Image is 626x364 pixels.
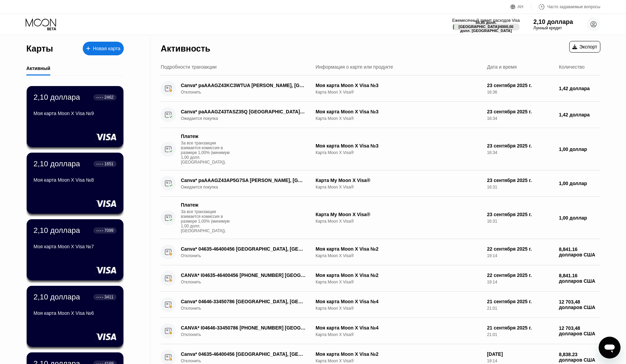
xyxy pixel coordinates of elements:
font: 7099 [104,228,114,233]
font: ● ● ● ● [96,163,103,165]
font: Карта Moon X Visa® [316,116,354,121]
div: 2,10 доллара● ● ● ●1651Моя карта Moon X Visa №8 [27,153,123,214]
font: Ожидается покупка [181,185,218,190]
font: ● ● ● ● [96,296,103,298]
font: 2,10 доллара [34,226,80,235]
font: АН [518,4,523,9]
font: ● ● ● ● [96,229,103,232]
font: 4000,00 долл. [GEOGRAPHIC_DATA] [460,25,515,33]
font: Моя карта Moon X Visa №2 [316,351,378,357]
font: Отклонить [181,359,201,363]
font: 8,838.23 долларов США [559,352,596,363]
font: Карта Moon X Visa® [316,219,354,224]
font: Моя карта Moon X Visa №8 [34,177,94,183]
font: 1651 [104,162,114,166]
font: ● ● ● ● [96,96,103,98]
font: Карта Moon X Visa® [316,332,354,337]
font: За все транзакции взимается комиссия в размере 1,00% (минимум 1,00 долл. [GEOGRAPHIC_DATA]). [181,141,229,165]
font: Лунный кредит [533,26,562,30]
font: 12 703,48 долларов США [559,325,596,336]
font: Количество [559,64,585,70]
div: Экспорт [569,41,600,53]
font: Платеж [181,202,198,208]
font: 23 сентября 2025 г. [487,212,532,217]
font: Карты [26,44,53,53]
font: Моя карта Moon X Visa №3 [316,143,378,149]
font: 19:14 [487,280,497,284]
div: АН [510,3,531,10]
div: Canva* paAAAGZ43AP5G7SA [PERSON_NAME], [GEOGRAPHIC_DATA]Ожидается покупкаКарта My Moon X Visa®Кар... [161,170,600,197]
font: Canva* paAAAGZ43AP5G7SA [PERSON_NAME], [GEOGRAPHIC_DATA] [181,178,344,183]
font: Canva* 04635-46400456 [GEOGRAPHIC_DATA], [GEOGRAPHIC_DATA] [181,246,341,252]
div: 2,10 доллара● ● ● ●7099Моя карта Moon X Visa №7 [27,219,123,280]
font: 8,841.16 долларов США [559,247,596,257]
font: [DATE] [487,351,503,357]
font: Карта My Moon X Visa® [316,212,370,217]
font: CANVA* I04635-46400456 [PHONE_NUMBER] [GEOGRAPHIC_DATA] [181,272,336,278]
div: CANVA* I04635-46400456 [PHONE_NUMBER] [GEOGRAPHIC_DATA]ОтклонитьМоя карта Moon X Visa №2Карта Moo... [161,265,600,292]
div: Canva* 04646-33450786 [GEOGRAPHIC_DATA], [GEOGRAPHIC_DATA]ОтклонитьМоя карта Moon X Visa №4Карта ... [161,292,600,318]
iframe: Кнопка запуска окна обмена сообщениями [599,337,621,359]
font: CANVA* I04646-33450786 [PHONE_NUMBER] [GEOGRAPHIC_DATA] [181,325,336,331]
font: Карта Moon X Visa® [316,90,354,95]
font: Моя карта Moon X Visa №3 [316,83,378,88]
font: Карта Moon X Visa® [316,359,354,363]
font: 19:14 [487,253,497,258]
font: Отклонить [181,90,201,95]
font: Карта Moon X Visa® [316,306,354,311]
font: Карта Moon X Visa® [316,280,354,284]
font: Отклонить [181,332,201,337]
font: 16:31 [487,185,497,190]
font: 16:34 [487,116,497,121]
font: 2462 [104,95,114,100]
font: Карта Moon X Visa® [316,253,354,258]
font: Моя карта Moon X Visa №4 [316,325,378,331]
font: Моя карта Moon X Visa №2 [316,246,378,252]
font: Информация о карте или продукте [316,64,393,70]
font: 21:01 [487,332,497,337]
font: Экспорт [579,44,597,50]
font: 1,42 доллара [559,112,590,117]
font: Часто задаваемые вопросы [547,4,600,9]
font: Карта Moon X Visa® [316,150,354,155]
font: 22 сентября 2025 г. [487,246,532,252]
font: Отклонить [181,253,201,258]
font: 1,00 доллар [559,181,587,186]
font: 1,00 доллар [559,215,587,221]
font: 2,10 доллара [533,18,573,25]
font: Моя карта Moon X Visa №6 [34,310,94,316]
font: Canva* 04635-46400456 [GEOGRAPHIC_DATA], [GEOGRAPHIC_DATA] [181,351,341,357]
font: 23 сентября 2025 г. [487,109,532,114]
font: 8,841.16 долларов США [559,273,596,284]
font: Подробности транзакции [161,64,217,70]
font: 23 сентября 2025 г. [487,83,532,88]
font: 12 703,48 долларов США [559,299,596,310]
div: Часто задаваемые вопросы [531,3,600,10]
font: Платеж [181,134,198,139]
div: Canva* paAAAGZ43TASZ35Q [GEOGRAPHIC_DATA], [GEOGRAPHIC_DATA]Ожидается покупкаМоя карта Moon X Vis... [161,102,600,128]
font: 1,00 доллар [559,146,587,152]
font: 23 сентября 2025 г. [487,178,532,183]
font: Canva* 04646-33450786 [GEOGRAPHIC_DATA], [GEOGRAPHIC_DATA] [181,299,341,304]
font: 3411 [104,295,114,299]
div: CANVA* I04646-33450786 [PHONE_NUMBER] [GEOGRAPHIC_DATA]ОтклонитьМоя карта Moon X Visa №4Карта Moo... [161,318,600,344]
font: Моя карта Moon X Visa №3 [316,109,378,114]
font: 2,10 доллара [34,293,80,301]
font: 16:36 [487,90,497,95]
div: 2,10 доллараЛунный кредит [533,18,573,30]
font: Новая карта [93,46,120,51]
font: Активность [161,44,210,53]
font: / [499,25,500,29]
font: Canva* paAAAGZ43TASZ35Q [GEOGRAPHIC_DATA], [GEOGRAPHIC_DATA] [181,109,354,114]
font: Отклонить [181,306,201,311]
font: 54,85 ​​долл. [GEOGRAPHIC_DATA] [458,20,499,29]
div: Canva* paAAAGZ43KC3WTUA [PERSON_NAME], [GEOGRAPHIC_DATA]ОтклонитьМоя карта Moon X Visa №3Карта Mo... [161,75,600,102]
font: Отклонить [181,280,201,284]
font: За все транзакции взимается комиссия в размере 1,00% (минимум 1,00 долл. [GEOGRAPHIC_DATA]). [181,209,229,233]
div: 2,10 доллара● ● ● ●3411Моя карта Moon X Visa №6 [27,286,123,347]
div: Canva* 04635-46400456 [GEOGRAPHIC_DATA], [GEOGRAPHIC_DATA]ОтклонитьМоя карта Moon X Visa №2Карта ... [161,239,600,265]
font: Моя карта Moon X Visa №9 [34,111,94,116]
font: 19:14 [487,359,497,363]
font: Ежемесячный лимит расходов Visa [452,18,520,23]
font: Моя карта Moon X Visa №2 [316,272,378,278]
